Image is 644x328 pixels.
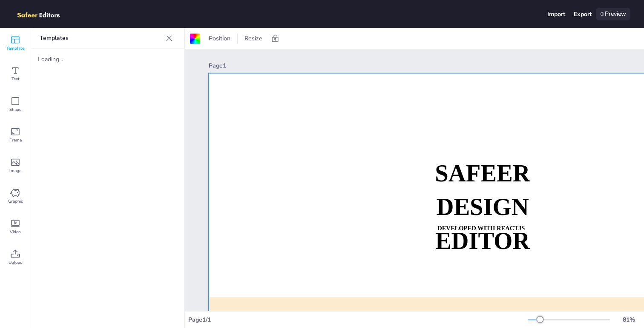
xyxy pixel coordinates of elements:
div: Page 1 / 1 [188,316,528,324]
span: Resize [243,34,264,42]
span: Text [11,76,20,82]
span: Template [6,45,24,52]
div: Loading... [38,55,106,63]
div: Export [574,10,592,18]
p: Templates [40,28,162,48]
strong: DESIGN EDITOR [435,194,530,254]
span: Frame [9,137,22,144]
strong: SAFEER [435,160,530,187]
span: Video [10,229,21,235]
span: Shape [9,106,21,113]
div: 81 % [618,316,639,324]
span: Graphic [8,198,23,205]
span: Image [9,167,21,174]
div: Preview [596,8,630,20]
strong: DEVELOPED WITH REACTJS [437,225,525,232]
div: Import [547,10,565,18]
img: logo.png [14,8,72,20]
span: Upload [9,259,23,266]
span: Position [207,34,232,42]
